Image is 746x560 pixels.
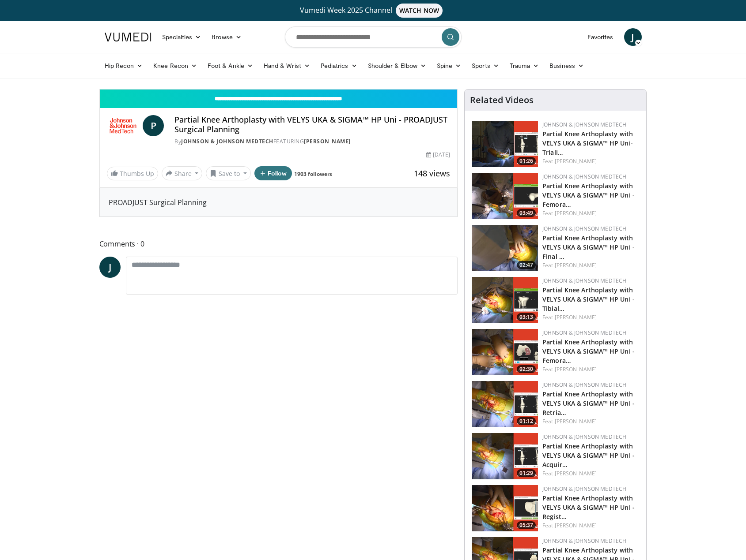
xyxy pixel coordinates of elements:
[517,469,536,477] span: 01:29
[472,277,538,323] img: fca33e5d-2676-4c0d-8432-0e27cf4af401.png.150x105_q85_crop-smart_upscale.png
[472,225,538,271] a: 02:47
[472,433,538,479] a: 01:29
[294,170,332,178] a: 1903 followers
[414,168,450,179] span: 148 views
[542,433,626,441] a: Johnson & Johnson MedTech
[466,57,504,75] a: Sports
[470,95,534,105] h4: Related Videos
[472,433,538,479] img: dd3a4334-c556-4f04-972a-bd0a847124c3.png.150x105_q85_crop-smart_upscale.png
[472,173,538,219] img: 13513cbe-2183-4149-ad2a-2a4ce2ec625a.png.150x105_q85_crop-smart_upscale.png
[304,138,351,145] a: [PERSON_NAME]
[426,151,450,159] div: [DATE]
[517,157,536,165] span: 01:26
[472,277,538,323] a: 03:13
[206,166,251,180] button: Save to
[472,225,538,271] img: 2dac1888-fcb6-4628-a152-be974a3fbb82.png.150x105_q85_crop-smart_upscale.png
[555,209,597,217] a: [PERSON_NAME]
[202,57,258,75] a: Foot & Ankle
[472,173,538,219] a: 03:49
[432,57,466,75] a: Spine
[472,329,538,375] a: 02:30
[254,166,292,180] button: Follow
[517,365,536,373] span: 02:30
[315,57,363,75] a: Pediatrics
[542,173,626,180] a: Johnson & Johnson MedTech
[504,57,545,75] a: Trauma
[517,417,536,425] span: 01:12
[542,121,626,128] a: Johnson & Johnson MedTech
[555,261,597,269] a: [PERSON_NAME]
[544,57,589,75] a: Business
[105,33,151,41] img: VuMedi Logo
[396,4,443,18] span: WATCH NOW
[517,261,536,269] span: 02:47
[99,238,458,250] span: Comments 0
[542,381,626,388] a: Johnson & Johnson MedTech
[555,470,597,477] a: [PERSON_NAME]
[157,28,207,46] a: Specialties
[542,494,635,521] a: Partial Knee Arthoplasty with VELYS UKA & SIGMA™ HP Uni - Regist…
[542,286,635,313] a: Partial Knee Arthoplasty with VELYS UKA & SIGMA™ HP Uni - Tibial…
[100,188,458,217] div: PROADJUST Surgical Planning
[99,257,121,278] a: J
[542,390,635,417] a: Partial Knee Arthoplasty with VELYS UKA & SIGMA™ HP Uni - Retria…
[107,115,140,136] img: Johnson & Johnson MedTech
[542,314,639,321] div: Feat.
[472,381,538,427] a: 01:12
[542,261,639,269] div: Feat.
[555,366,597,373] a: [PERSON_NAME]
[542,470,639,478] div: Feat.
[472,381,538,427] img: 27d2ec60-bae8-41df-9ceb-8f0e9b1e3492.png.150x105_q85_crop-smart_upscale.png
[174,138,450,146] div: By FEATURING
[472,121,538,167] a: 01:26
[542,442,635,469] a: Partial Knee Arthoplasty with VELYS UKA & SIGMA™ HP Uni - Acquir…
[285,26,462,48] input: Search topics, interventions
[542,366,639,373] div: Feat.
[542,329,626,336] a: Johnson & Johnson MedTech
[472,485,538,531] a: 05:37
[542,157,639,165] div: Feat.
[99,57,148,75] a: Hip Recon
[542,130,633,157] a: Partial Knee Arthoplasty with VELYS UKA & SIGMA™ HP Uni- Triali…
[542,209,639,217] div: Feat.
[542,537,626,545] a: Johnson & Johnson MedTech
[517,521,536,529] span: 05:37
[181,138,273,145] a: Johnson & Johnson MedTech
[206,28,247,46] a: Browse
[107,167,158,180] a: Thumbs Up
[472,121,538,167] img: 54517014-b7e0-49d7-8366-be4d35b6cc59.png.150x105_q85_crop-smart_upscale.png
[542,418,639,426] div: Feat.
[517,313,536,321] span: 03:13
[542,234,635,261] a: Partial Knee Arthoplasty with VELYS UKA & SIGMA™ HP Uni - Final …
[174,115,450,134] h4: Partial Knee Arthoplasty with VELYS UKA & SIGMA™ HP Uni - PROADJUST Surgical Planning
[555,418,597,425] a: [PERSON_NAME]
[542,182,635,209] a: Partial Knee Arthoplasty with VELYS UKA & SIGMA™ HP Uni - Femora…
[542,522,639,530] div: Feat.
[162,166,203,180] button: Share
[363,57,432,75] a: Shoulder & Elbow
[258,57,315,75] a: Hand & Wrist
[542,277,626,284] a: Johnson & Johnson MedTech
[106,4,640,18] a: Vumedi Week 2025 ChannelWATCH NOW
[517,209,536,217] span: 03:49
[542,485,626,493] a: Johnson & Johnson MedTech
[472,485,538,531] img: a774e0b8-2510-427c-a800-81b67bfb6776.png.150x105_q85_crop-smart_upscale.png
[472,329,538,375] img: 27e23ca4-618a-4dda-a54e-349283c0b62a.png.150x105_q85_crop-smart_upscale.png
[143,115,164,136] a: P
[542,338,635,365] a: Partial Knee Arthoplasty with VELYS UKA & SIGMA™ HP Uni - Femora…
[624,28,642,46] a: J
[148,57,202,75] a: Knee Recon
[555,157,597,165] a: [PERSON_NAME]
[555,522,597,529] a: [PERSON_NAME]
[542,225,626,232] a: Johnson & Johnson MedTech
[555,314,597,321] a: [PERSON_NAME]
[582,28,619,46] a: Favorites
